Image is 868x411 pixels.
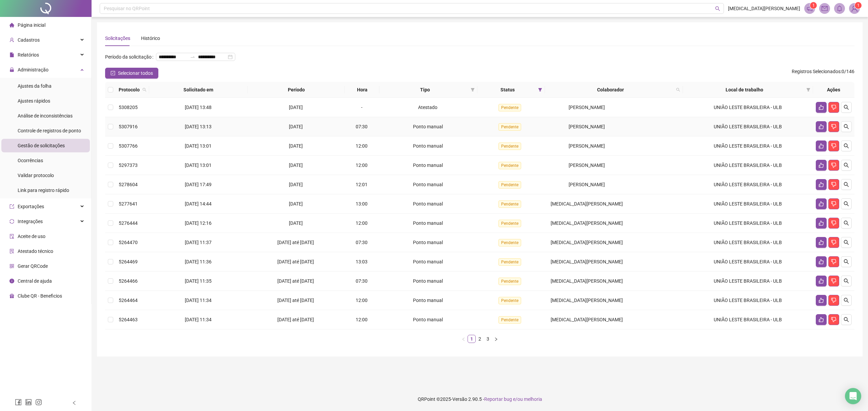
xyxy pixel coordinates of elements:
span: 5264463 [119,317,138,322]
span: : 0 / 146 [792,68,854,79]
span: Cadastros [18,37,40,43]
span: Ponto manual [413,182,443,187]
td: UNIÃO LESTE BRASILEIRA - ULB [683,214,813,233]
span: Selecionar todos [118,69,153,77]
span: dislike [831,201,836,207]
td: UNIÃO LESTE BRASILEIRA - ULB [683,156,813,175]
span: [DATE] até [DATE] [277,317,314,322]
span: 12:00 [356,143,368,149]
span: Reportar bug e/ou melhoria [484,396,542,402]
span: dislike [831,124,836,129]
span: dislike [831,182,836,187]
span: Ponto manual [413,124,443,129]
span: mail [822,5,828,12]
li: 3 [484,335,492,343]
span: Pendente [498,258,521,266]
span: filter [806,88,810,92]
span: 07:30 [356,278,368,284]
span: 13:03 [356,259,368,264]
span: [DATE] 11:34 [185,298,212,303]
sup: 1 [810,2,817,9]
span: filter [538,88,542,92]
span: audit [9,234,14,239]
span: 5307766 [119,143,138,149]
span: user-add [9,38,14,42]
div: Histórico [141,35,160,42]
td: UNIÃO LESTE BRASILEIRA - ULB [683,117,813,136]
span: Pendente [498,297,521,304]
span: Pendente [498,200,521,208]
span: Ponto manual [413,143,443,149]
span: search [844,124,849,129]
span: Local de trabalho [686,86,804,93]
span: search [844,182,849,187]
span: Atestado técnico [18,248,53,254]
span: Ponto manual [413,259,443,264]
td: UNIÃO LESTE BRASILEIRA - ULB [683,136,813,156]
span: Protocolo [119,86,140,93]
span: lock [9,67,14,72]
span: [DATE] [289,201,303,207]
span: Controle de registros de ponto [18,128,81,133]
span: like [818,201,824,207]
span: [MEDICAL_DATA][PERSON_NAME] [551,298,623,303]
span: search [141,85,148,95]
td: UNIÃO LESTE BRASILEIRA - ULB [683,98,813,117]
span: [DATE] [289,182,303,187]
button: right [492,335,500,343]
span: Gerar QRCode [18,263,48,269]
span: dislike [831,259,836,264]
span: Gestão de solicitações [18,143,65,148]
span: 5264464 [119,298,138,303]
span: [DATE] 11:35 [185,278,212,284]
span: [DATE] até [DATE] [277,278,314,284]
li: Próxima página [492,335,500,343]
span: [DATE] 13:01 [185,163,212,168]
span: like [818,298,824,303]
li: 2 [476,335,484,343]
td: UNIÃO LESTE BRASILEIRA - ULB [683,252,813,272]
span: [MEDICAL_DATA][PERSON_NAME] [551,220,623,226]
span: [DATE] 13:01 [185,143,212,149]
td: UNIÃO LESTE BRASILEIRA - ULB [683,194,813,214]
span: Pendente [498,181,521,189]
span: Ajustes rápidos [18,98,50,104]
span: left [72,401,77,405]
span: 5264469 [119,259,138,264]
span: dislike [831,143,836,149]
span: like [818,105,824,110]
span: [DATE] 17:49 [185,182,212,187]
span: Pendente [498,104,521,111]
span: sync [9,219,14,224]
span: [DATE] [289,143,303,149]
td: UNIÃO LESTE BRASILEIRA - ULB [683,310,813,329]
span: search [844,163,849,168]
span: - [361,105,362,110]
img: 90550 [849,3,860,14]
span: notification [807,5,813,12]
span: Ponto manual [413,163,443,168]
span: filter [469,85,476,95]
span: 12:00 [356,317,368,322]
td: UNIÃO LESTE BRASILEIRA - ULB [683,233,813,252]
span: [MEDICAL_DATA][PERSON_NAME] [551,259,623,264]
span: 5277641 [119,201,138,207]
span: [PERSON_NAME] [569,143,605,149]
span: [DATE] [289,105,303,110]
span: gift [9,294,14,298]
span: [DATE] 14:44 [185,201,212,207]
span: to [190,54,195,60]
span: [MEDICAL_DATA][PERSON_NAME] [551,240,623,245]
td: UNIÃO LESTE BRASILEIRA - ULB [683,291,813,310]
span: Integrações [18,219,43,224]
span: Pendente [498,162,521,169]
span: solution [9,249,14,254]
span: filter [537,85,544,95]
span: linkedin [25,399,32,406]
span: [PERSON_NAME] [569,105,605,110]
span: Pendente [498,143,521,150]
span: search [844,143,849,149]
span: Ponto manual [413,278,443,284]
span: Exportações [18,204,44,209]
span: dislike [831,278,836,284]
